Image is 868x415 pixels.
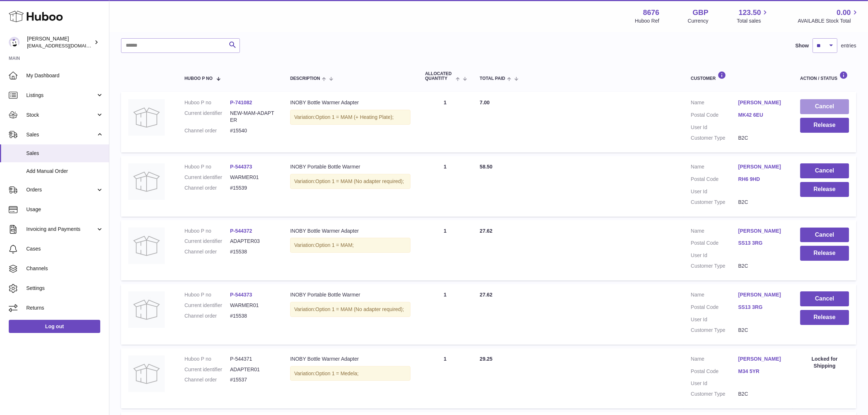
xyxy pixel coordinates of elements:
dd: #15539 [230,185,276,191]
td: 1 [418,156,472,217]
dd: #15540 [230,127,276,134]
dt: User Id [691,124,738,131]
div: INOBY Portable Bottle Warmer [290,163,410,170]
a: 123.50 Total sales [737,8,769,24]
span: Description [290,76,320,81]
div: Variation: [290,366,410,381]
span: Sales [26,131,96,138]
span: Stock [26,112,96,119]
a: P-544372 [230,228,252,234]
div: Customer [691,71,786,81]
div: INOBY Bottle Warmer Adapter [290,228,410,234]
dt: Current identifier [184,366,230,373]
dt: Channel order [184,185,230,191]
img: hello@inoby.co.uk [9,37,20,48]
dt: Current identifier [184,174,230,181]
label: Show [795,42,809,49]
dt: Name [691,356,738,364]
td: 1 [418,92,472,152]
dt: Channel order [184,376,230,383]
span: Channels [26,265,104,272]
dd: B2C [738,263,786,269]
a: [PERSON_NAME] [738,228,786,234]
div: INOBY Bottle Warmer Adapter [290,99,410,106]
button: Release [800,246,849,261]
dt: Customer Type [691,391,738,397]
span: Add Manual Order [26,168,104,175]
dt: Channel order [184,248,230,255]
dt: Huboo P no [184,99,230,106]
a: [PERSON_NAME] [738,291,786,298]
span: Option 1 = MAM (+ Heating Plate); [315,114,394,120]
dd: #15537 [230,376,276,383]
dt: Customer Type [691,135,738,141]
td: 1 [418,220,472,281]
span: Settings [26,285,104,292]
a: M34 5YR [738,368,786,375]
span: AVAILABLE Stock Total [798,18,859,24]
img: no-photo.jpg [128,228,165,264]
dt: Huboo P no [184,291,230,298]
a: SS13 3RG [738,304,786,311]
span: Option 1 = MAM (No adapter required); [315,306,404,312]
a: [PERSON_NAME] [738,163,786,170]
dt: Huboo P no [184,228,230,234]
dt: Name [691,228,738,236]
dt: Channel order [184,127,230,134]
img: no-photo.jpg [128,291,165,328]
a: MK42 6EU [738,112,786,119]
dt: User Id [691,188,738,195]
dd: ADAPTER03 [230,238,276,245]
dd: ADAPTER01 [230,366,276,373]
dt: Name [691,99,738,108]
span: Usage [26,206,104,213]
strong: 8676 [643,8,659,18]
span: Listings [26,92,96,99]
div: Currency [688,18,709,24]
span: Total sales [737,18,769,24]
dd: WARMER01 [230,302,276,309]
button: Release [800,182,849,197]
div: Variation: [290,110,410,125]
dt: Postal Code [691,112,738,120]
span: Sales [26,150,104,157]
div: Variation: [290,174,410,189]
dt: Customer Type [691,327,738,334]
span: Total paid [480,76,505,81]
dd: #15538 [230,313,276,319]
span: Option 1 = MAM (No adapter required); [315,178,404,184]
span: 58.50 [480,164,493,170]
dt: Postal Code [691,240,738,248]
div: INOBY Portable Bottle Warmer [290,291,410,298]
dd: B2C [738,391,786,397]
dt: User Id [691,316,738,323]
dt: Channel order [184,313,230,319]
span: Huboo P no [184,76,213,81]
span: Option 1 = MAM; [315,242,354,248]
dt: Postal Code [691,304,738,313]
a: [PERSON_NAME] [738,356,786,362]
dt: User Id [691,252,738,259]
a: P-741082 [230,100,252,105]
dt: Postal Code [691,368,738,377]
span: 7.00 [480,100,490,105]
button: Release [800,310,849,325]
span: [EMAIL_ADDRESS][DOMAIN_NAME] [27,43,107,49]
span: ALLOCATED Quantity [425,71,454,81]
span: Cases [26,245,104,252]
span: 123.50 [739,8,761,18]
dd: P-544371 [230,356,276,362]
button: Cancel [800,99,849,114]
button: Cancel [800,163,849,178]
dd: B2C [738,199,786,206]
button: Cancel [800,228,849,243]
span: entries [841,42,856,49]
div: Variation: [290,238,410,253]
div: Variation: [290,302,410,317]
span: Option 1 = Medela; [315,371,359,376]
dd: B2C [738,135,786,141]
dt: Huboo P no [184,163,230,170]
dt: User Id [691,380,738,387]
td: 1 [418,284,472,345]
dd: #15538 [230,248,276,255]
